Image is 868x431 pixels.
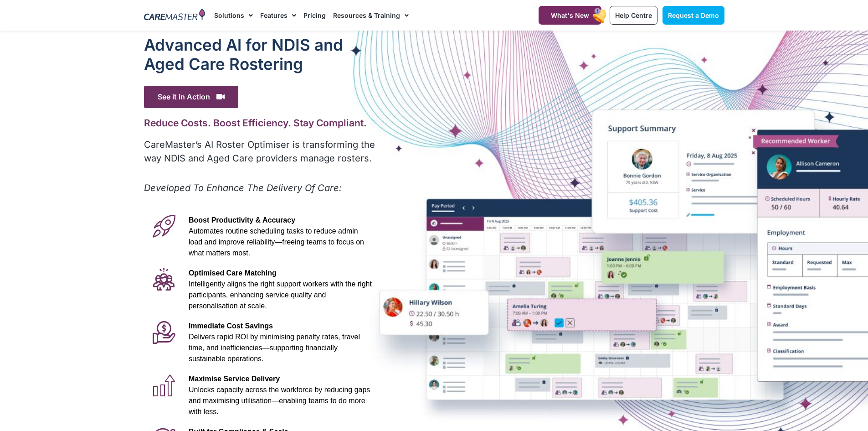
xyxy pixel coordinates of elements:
span: Optimised Care Matching [189,269,277,277]
span: Help Centre [615,11,652,19]
span: Maximise Service Delivery [189,375,280,383]
p: CareMaster’s AI Roster Optimiser is transforming the way NDIS and Aged Care providers manage rost... [144,138,377,165]
h1: Advanced Al for NDIS and Aged Care Rostering [144,35,377,73]
a: Help Centre [610,6,657,25]
span: Delivers rapid ROI by minimising penalty rates, travel time, and inefficiencies—supporting financ... [189,333,360,363]
h2: Reduce Costs. Boost Efficiency. Stay Compliant. [144,117,377,129]
span: See it in Action [144,86,238,108]
span: Automates routine scheduling tasks to reduce admin load and improve reliability—freeing teams to ... [189,227,364,257]
a: Request a Demo [663,6,724,25]
em: Developed To Enhance The Delivery Of Care: [144,182,342,193]
span: Immediate Cost Savings [189,322,273,330]
span: Unlocks capacity across the workforce by reducing gaps and maximising utilisation—enabling teams ... [189,386,370,415]
span: What's New [551,11,589,19]
img: CareMaster Logo [144,9,205,22]
span: Intelligently aligns the right support workers with the right participants, enhancing service qua... [189,280,372,310]
span: Request a Demo [668,11,719,19]
a: What's New [539,6,601,25]
span: Boost Productivity & Accuracy [189,216,295,224]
